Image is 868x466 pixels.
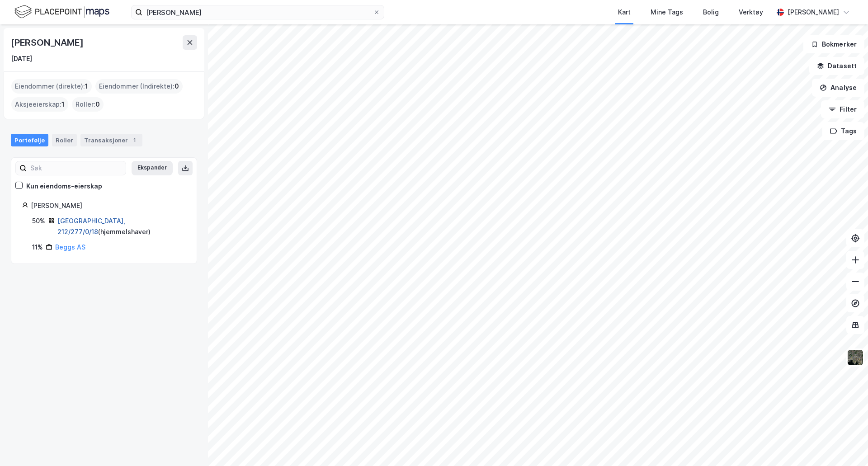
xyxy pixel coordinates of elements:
[618,7,631,18] div: Kart
[26,181,102,192] div: Kun eiendoms-eierskap
[55,243,85,251] a: Beggs AS
[821,100,864,118] button: Filter
[739,7,763,18] div: Verktøy
[11,53,32,64] div: [DATE]
[32,216,45,226] div: 50%
[803,35,864,53] button: Bokmerker
[57,217,125,235] a: [GEOGRAPHIC_DATA], 212/277/0/18
[132,161,173,175] button: Ekspander
[11,97,68,112] div: Aksjeeierskap :
[52,134,77,146] div: Roller
[31,200,186,211] div: [PERSON_NAME]
[80,134,142,146] div: Transaksjoner
[27,161,126,175] input: Søk
[32,242,43,253] div: 11%
[130,136,139,145] div: 1
[95,99,100,110] span: 0
[11,79,92,94] div: Eiendommer (direkte) :
[788,7,839,18] div: [PERSON_NAME]
[142,5,373,19] input: Søk på adresse, matrikkel, gårdeiere, leietakere eller personer
[823,423,868,466] iframe: Chat Widget
[72,97,104,112] div: Roller :
[14,4,109,20] img: logo.f888ab2527a4732fd821a326f86c7f29.svg
[822,122,864,140] button: Tags
[847,349,864,366] img: 9k=
[651,7,683,18] div: Mine Tags
[11,134,48,146] div: Portefølje
[95,79,183,94] div: Eiendommer (Indirekte) :
[85,81,88,92] span: 1
[812,79,864,97] button: Analyse
[809,57,864,75] button: Datasett
[57,216,186,237] div: ( hjemmelshaver )
[703,7,719,18] div: Bolig
[823,423,868,466] div: Kontrollprogram for chat
[61,99,65,110] span: 1
[175,81,179,92] span: 0
[11,35,85,50] div: [PERSON_NAME]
